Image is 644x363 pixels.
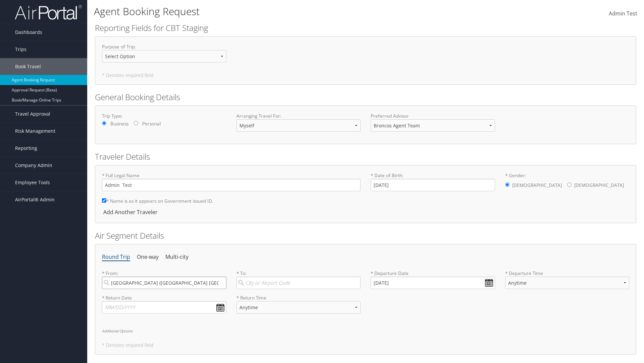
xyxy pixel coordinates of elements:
[102,329,629,333] h6: Additional Options:
[15,191,55,208] span: AirPortal® Admin
[512,179,562,192] label: [DEMOGRAPHIC_DATA]
[137,251,159,263] li: One-way
[15,140,37,157] span: Reporting
[102,198,106,203] input: * Name is as it appears on Government issued ID.
[102,195,213,207] label: * Name is as it appears on Government issued ID.
[95,91,636,103] h2: General Booking Details
[110,120,128,127] label: Business
[15,58,41,75] span: Book Travel
[371,179,495,191] input: * Date of Birth:
[609,3,637,24] a: Admin Test
[142,120,161,127] label: Personal
[371,270,495,277] label: * Departure Date
[102,270,226,289] label: * From:
[371,113,495,119] label: Preferred Advisor
[574,179,624,192] label: [DEMOGRAPHIC_DATA]
[102,179,361,191] input: * Full Legal Name
[102,301,226,314] input: MM/DD/YYYY
[505,183,509,187] input: * Gender:[DEMOGRAPHIC_DATA][DEMOGRAPHIC_DATA]
[15,4,82,20] img: airportal-logo.png
[102,294,226,301] label: * Return Date
[102,172,361,191] label: * Full Legal Name
[236,294,361,301] label: * Return Time
[15,106,50,122] span: Travel Approval
[102,73,629,78] h5: * Denotes required field
[15,24,42,41] span: Dashboards
[165,251,189,263] li: Multi-city
[102,343,629,348] h5: * Denotes required field
[102,50,226,63] select: Purpose of Trip:
[102,251,130,263] li: Round Trip
[236,277,361,289] input: City or Airport Code
[505,172,630,192] label: * Gender:
[371,172,495,191] label: * Date of Birth:
[371,277,495,289] input: MM/DD/YYYY
[95,151,636,162] h2: Traveler Details
[94,4,456,18] h1: Agent Booking Request
[102,113,226,119] label: Trip Type:
[236,270,361,289] label: * To:
[102,208,161,216] div: Add Another Traveler
[95,22,636,34] h2: Reporting Fields for CBT Staging
[567,183,572,187] input: * Gender:[DEMOGRAPHIC_DATA][DEMOGRAPHIC_DATA]
[15,157,52,174] span: Company Admin
[609,10,637,17] span: Admin Test
[505,270,630,294] label: * Departure Time
[236,113,361,119] label: Arranging Travel For:
[102,43,226,68] label: Purpose of Trip :
[15,41,26,58] span: Trips
[102,277,226,289] input: City or Airport Code
[95,230,636,241] h2: Air Segment Details
[15,123,55,139] span: Risk Management
[505,277,630,289] select: * Departure Time
[15,174,50,191] span: Employee Tools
